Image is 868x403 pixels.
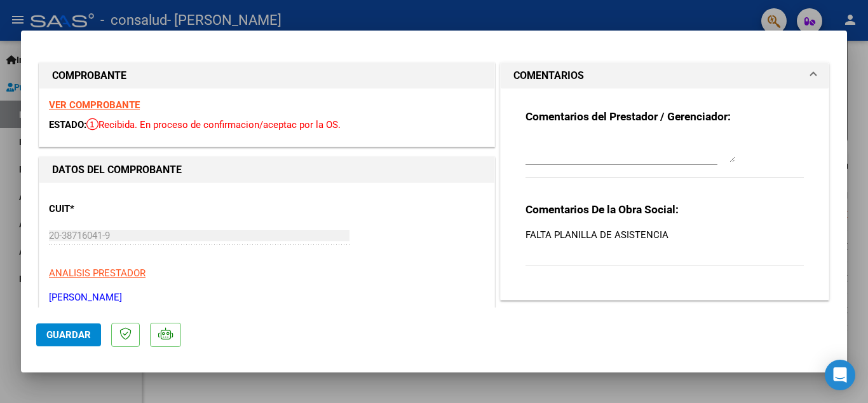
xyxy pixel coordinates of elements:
mat-expansion-panel-header: COMENTARIOS [501,63,829,88]
span: Guardar [46,329,91,341]
p: [PERSON_NAME] [49,290,485,305]
strong: COMPROBANTE [52,69,126,81]
p: CUIT [49,202,180,216]
h1: COMENTARIOS [513,68,584,83]
p: FALTA PLANILLA DE ASISTENCIA [526,228,804,242]
a: VER COMPROBANTE [49,99,140,111]
strong: Comentarios del Prestador / Gerenciador: [526,110,731,123]
div: Open Intercom Messenger [825,360,855,390]
strong: DATOS DEL COMPROBANTE [52,164,182,176]
div: COMENTARIOS [501,88,829,300]
span: Recibida. En proceso de confirmacion/aceptac por la OS. [86,119,341,131]
strong: Comentarios De la Obra Social: [526,203,679,216]
span: ANALISIS PRESTADOR [49,267,146,279]
button: Guardar [36,323,101,346]
span: ESTADO: [49,119,86,131]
